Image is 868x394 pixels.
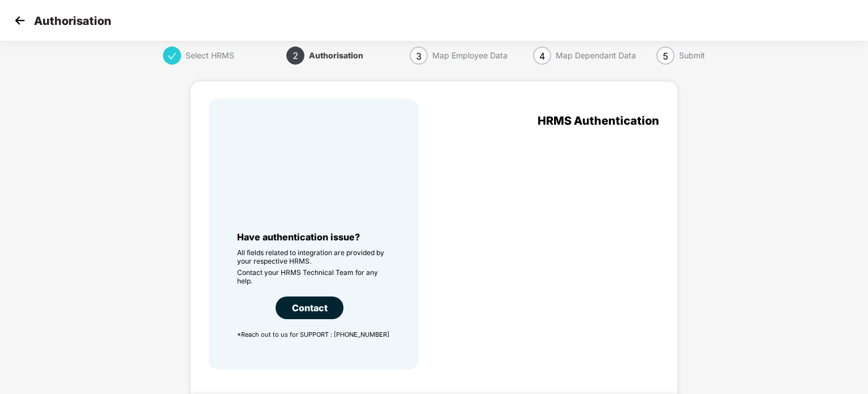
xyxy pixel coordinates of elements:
[539,50,545,62] span: 4
[293,50,298,61] span: 2
[276,296,343,319] div: Contact
[237,331,390,338] p: *Reach out to us for SUPPORT : [PHONE_NUMBER]
[679,46,705,65] div: Submit
[663,50,668,62] span: 5
[556,46,636,65] div: Map Dependant Data
[309,46,363,65] div: Authorisation
[416,50,422,62] span: 3
[538,116,659,125] span: HRMS Authentication
[237,268,390,285] p: Contact your HRMS Technical Team for any help.
[11,12,28,29] img: svg+xml;base64,PHN2ZyB4bWxucz0iaHR0cDovL3d3dy53My5vcmcvMjAwMC9zdmciIHdpZHRoPSIzMCIgaGVpZ2h0PSIzMC...
[186,46,234,65] div: Select HRMS
[34,14,111,28] p: Authorisation
[237,231,360,243] span: Have authentication issue?
[167,52,177,61] span: check
[432,46,508,65] div: Map Employee Data
[237,248,390,265] p: All fields related to integration are provided by your respective HRMS.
